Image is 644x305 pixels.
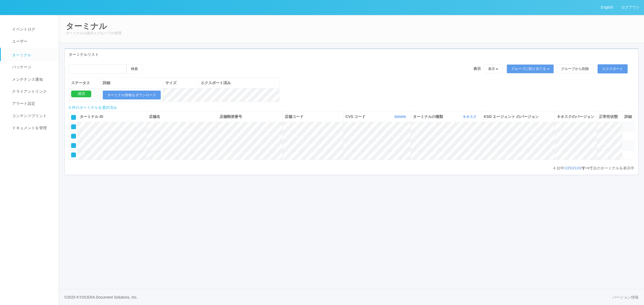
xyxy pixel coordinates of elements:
span: すべて [582,166,593,170]
a: 300009 [394,115,407,119]
button: グループから削除 [557,64,594,73]
p: 台中 / / / 台のターミナルを表示中 [553,165,634,171]
a: アラート設定 [1,98,64,110]
div: ターミナル ID [80,114,144,120]
button: エクスポート [598,64,628,73]
p: ターミナルの表示とグループの管理 [66,31,637,36]
div: 成功 [71,91,91,97]
a: コンテンツプリント [1,110,64,122]
div: エクスポート済み [201,80,277,86]
span: © 2025 KYOCERA Document Solutions, Inc. [64,295,138,299]
div: ターミナルリスト [65,49,638,60]
span: 正常性状態 [599,114,618,119]
span: ターミナル [11,53,31,57]
button: キオスク [461,114,479,120]
a: 50 [569,166,573,170]
span: アラート設定 [11,101,35,106]
span: イベントログ [11,27,35,31]
h2: ターミナル [66,22,637,31]
span: ターミナルの種類 [413,114,444,120]
span: CVS コード [346,114,367,120]
span: キオスクのバージョン [557,114,594,119]
a: ターミナル [1,48,64,61]
span: 店舗郵便番号 [219,114,242,119]
a: メンテナンス通知 [1,73,64,85]
a: イベントログ [1,23,64,35]
span: パッケージ [11,65,31,69]
a: ドキュメントを管理 [1,122,64,134]
a: 100 [575,166,581,170]
button: 表示 [484,64,503,73]
div: サイズ [165,80,196,86]
a: キオスク [463,115,478,119]
p: 4 件のターミナルを選択済み [69,105,117,110]
a: クライアントリンク [1,85,64,98]
span: クライアントリンク [11,89,47,94]
span: 店舗コード [285,114,303,119]
span: ドキュメントを管理 [11,126,47,130]
span: 4 [553,166,557,170]
button: 検索 [126,64,142,74]
div: ステータス [71,80,98,86]
span: KSD エージェント のバージョン [484,114,539,119]
button: 300009 [393,114,408,120]
a: ユーザー [1,35,64,47]
span: ユーザー [11,39,27,43]
span: コンテンツプリント [11,114,47,118]
a: 10 [564,166,568,170]
button: ターミナル情報をダウンロード [103,91,161,100]
div: 詳細 [624,114,632,120]
div: 詳細 [103,80,161,86]
button: グループに割り当てる [507,64,554,73]
a: パッケージ [1,61,64,73]
span: メンテナンス通知 [11,77,43,81]
span: 店舗名 [149,114,160,119]
span: 表示 [473,66,481,72]
a: バージョン情報 [612,295,639,300]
